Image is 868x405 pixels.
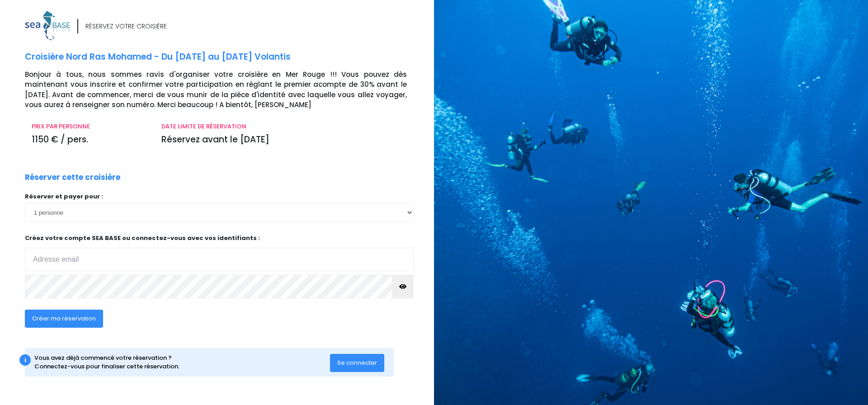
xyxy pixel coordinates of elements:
div: RÉSERVEZ VOTRE CROISIÈRE [85,22,167,31]
img: logo_color1.png [25,11,70,40]
p: Réservez avant le [DATE] [161,133,407,146]
p: Réserver et payer pour : [25,192,414,201]
a: Se connecter [330,358,384,366]
div: i [19,354,31,366]
p: Réserver cette croisière [25,172,120,184]
p: Croisière Nord Ras Mohamed - Du [DATE] au [DATE] Volantis [25,51,427,64]
span: Se connecter [337,358,377,367]
p: 1150 € / pers. [32,133,148,146]
p: PRIX PAR PERSONNE [32,122,148,131]
p: DATE LIMITE DE RÉSERVATION [161,122,407,131]
p: Bonjour à tous, nous sommes ravis d'organiser votre croisière en Mer Rouge !!! Vous pouvez dès ma... [25,70,427,110]
span: Créer ma réservation [32,314,96,323]
button: Créer ma réservation [25,310,103,328]
div: Vous avez déjà commencé votre réservation ? Connectez-vous pour finaliser cette réservation. [34,353,330,371]
p: Créez votre compte SEA BASE ou connectez-vous avec vos identifiants : [25,234,414,271]
input: Adresse email [25,248,414,271]
button: Se connecter [330,354,384,372]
